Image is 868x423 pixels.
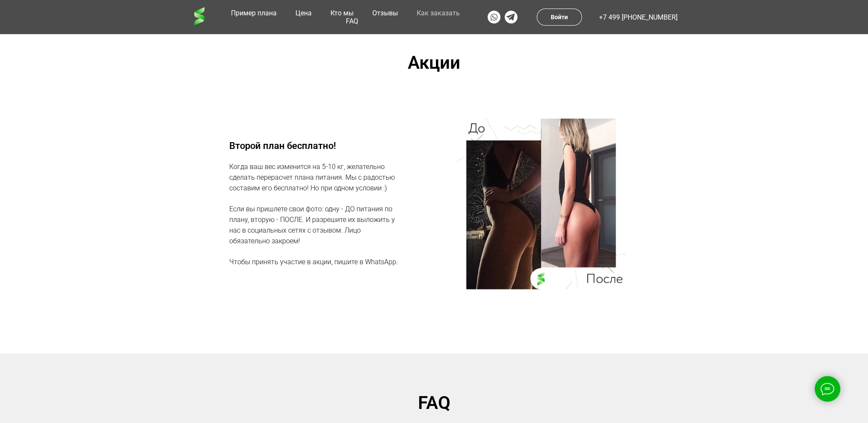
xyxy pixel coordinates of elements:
[537,9,582,26] a: Войти
[599,13,678,21] a: +7 499 [PHONE_NUMBER]
[187,52,682,74] div: Акции
[229,162,400,268] div: Когда ваш вес изменится на 5-10 кг, желательно сделать перерасчет плана питания. Мы с радостью со...
[187,392,682,414] h3: FAQ
[229,140,400,152] div: Второй план бесплатно!
[293,9,314,17] a: Цена
[370,9,400,17] a: Отзывы
[229,9,279,17] a: Пример плана
[328,9,356,17] a: Кто мы
[344,17,360,25] a: FAQ
[415,9,462,17] a: Как заказать
[551,10,568,24] td: Войти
